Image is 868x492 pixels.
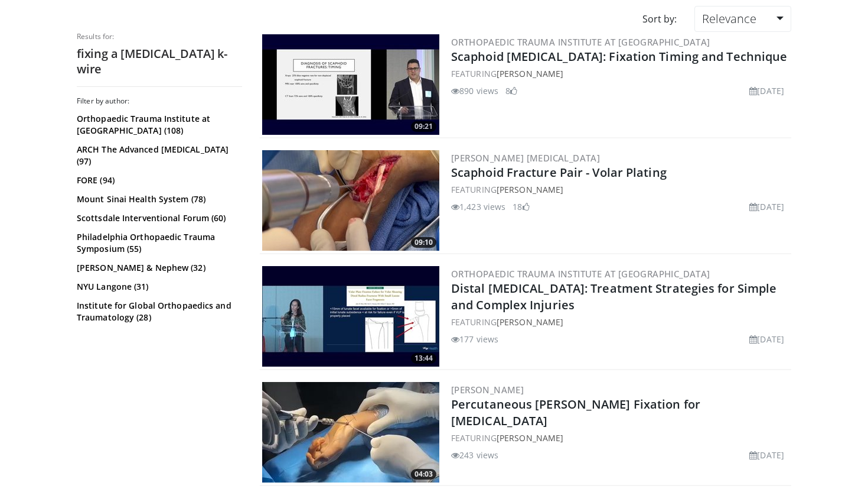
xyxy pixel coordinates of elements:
[77,281,239,293] a: NYU Langone (31)
[451,152,600,164] a: [PERSON_NAME] [MEDICAL_DATA]
[77,96,242,106] h3: Filter by author:
[497,184,563,195] a: [PERSON_NAME]
[451,85,498,97] li: 890 views
[262,382,439,483] a: 04:03
[77,32,242,41] p: Results for:
[77,144,239,167] a: ARCH The Advanced [MEDICAL_DATA] (97)
[749,333,784,345] li: [DATE]
[262,150,439,251] img: 6e1e5b51-bc89-4d74-bbcc-5453362e02ec.300x170_q85_crop-smart_upscale.jpg
[505,85,517,97] li: 8
[451,333,498,345] li: 177 views
[451,48,787,64] a: Scaphoid [MEDICAL_DATA]: Fixation Timing and Technique
[77,193,239,205] a: Mount Sinai Health System (78)
[262,34,439,135] img: 181f2e68-018c-482d-a551-ec37aedb37f9.300x170_q85_crop-smart_upscale.jpg
[411,469,436,480] span: 04:03
[497,68,563,79] a: [PERSON_NAME]
[451,164,667,180] a: Scaphoid Fracture Pair - Volar Plating
[749,449,784,461] li: [DATE]
[411,237,436,248] span: 09:10
[451,396,700,429] a: Percutaneous [PERSON_NAME] Fixation for [MEDICAL_DATA]
[262,266,439,367] a: 13:44
[497,316,563,328] a: [PERSON_NAME]
[451,449,498,461] li: 243 views
[451,268,710,280] a: Orthopaedic Trauma Institute at [GEOGRAPHIC_DATA]
[749,200,784,213] li: [DATE]
[77,113,239,137] a: Orthopaedic Trauma Institute at [GEOGRAPHIC_DATA] (108)
[262,382,439,483] img: 2e4b3e17-ace4-4b37-9255-cb95d8af557f.300x170_q85_crop-smart_upscale.jpg
[77,46,242,77] h2: fixing a [MEDICAL_DATA] k-wire
[694,6,791,32] a: Relevance
[77,300,239,323] a: Institute for Global Orthopaedics and Traumatology (28)
[262,34,439,135] a: 09:21
[634,6,686,32] div: Sort by:
[77,262,239,274] a: [PERSON_NAME] & Nephew (32)
[451,36,710,48] a: Orthopaedic Trauma Institute at [GEOGRAPHIC_DATA]
[411,121,436,132] span: 09:21
[451,384,524,396] a: [PERSON_NAME]
[77,212,239,224] a: Scottsdale Interventional Forum (60)
[451,183,789,196] div: FEATURING
[77,174,239,186] a: FORE (94)
[262,150,439,251] a: 09:10
[702,11,756,27] span: Relevance
[262,266,439,367] img: 5806b998-da6f-4b2c-ad3d-519da224fd90.300x170_q85_crop-smart_upscale.jpg
[77,231,239,255] a: Philadelphia Orthopaedic Trauma Symposium (55)
[451,316,789,328] div: FEATURING
[749,85,784,97] li: [DATE]
[451,280,776,313] a: Distal [MEDICAL_DATA]: Treatment Strategies for Simple and Complex Injuries
[513,200,529,213] li: 18
[497,432,563,444] a: [PERSON_NAME]
[451,67,789,80] div: FEATURING
[411,353,436,364] span: 13:44
[451,200,505,213] li: 1,423 views
[451,432,789,444] div: FEATURING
